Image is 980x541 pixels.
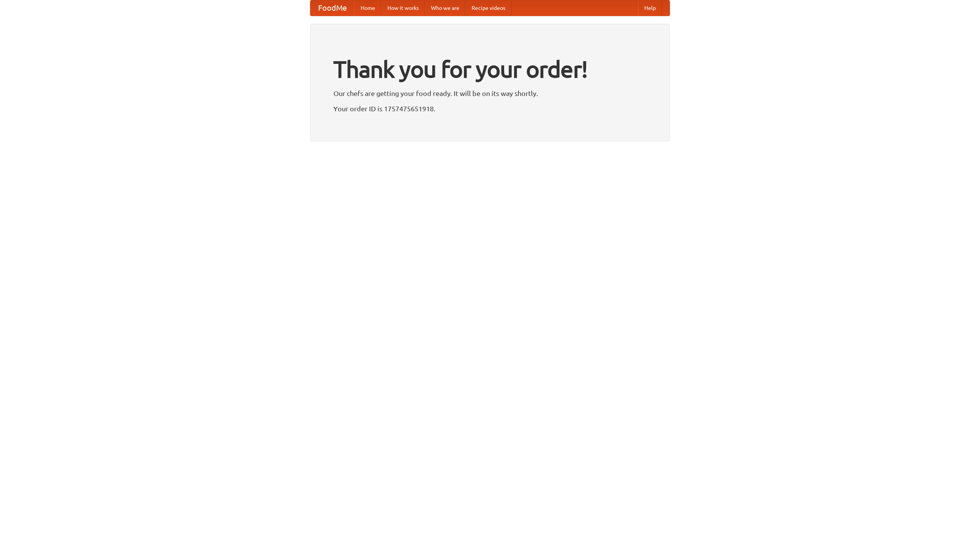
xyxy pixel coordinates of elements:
a: Who we are [425,0,465,16]
a: Recipe videos [465,0,511,16]
h1: Thank you for your order! [333,51,647,88]
a: Help [638,0,662,16]
a: Home [354,0,381,16]
p: Our chefs are getting your food ready. It will be on its way shortly. [333,88,647,99]
a: How it works [381,0,425,16]
a: FoodMe [310,0,354,16]
p: Your order ID is 1757475651918. [333,103,647,114]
